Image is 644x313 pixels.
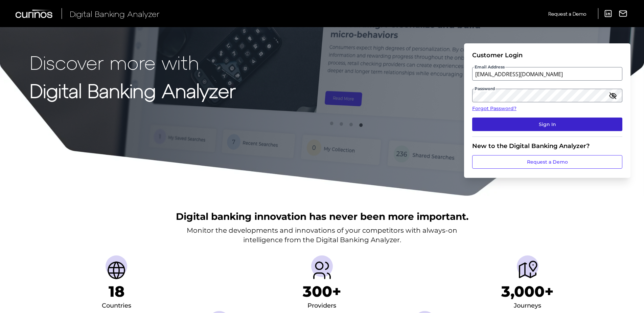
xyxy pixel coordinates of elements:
[472,155,622,169] a: Request a Demo
[501,283,554,300] h1: 3,000+
[187,226,457,245] p: Monitor the developments and innovations of your competitors with always-on intelligence from the...
[548,11,586,17] span: Request a Demo
[102,300,131,311] div: Countries
[472,51,622,59] div: Customer Login
[517,259,538,281] img: Journeys
[30,51,236,73] p: Discover more with
[548,8,586,19] a: Request a Demo
[474,64,505,70] span: Email Address
[311,259,333,281] img: Providers
[106,259,127,281] img: Countries
[303,283,341,300] h1: 300+
[16,9,53,18] img: Curinos
[307,300,336,311] div: Providers
[472,118,622,131] button: Sign In
[514,300,541,311] div: Journeys
[472,142,622,150] div: New to the Digital Banking Analyzer?
[474,86,496,91] span: Password
[176,210,468,223] h2: Digital banking innovation has never been more important.
[70,9,160,19] span: Digital Banking Analyzer
[472,105,622,112] a: Forgot Password?
[30,79,236,102] strong: Digital Banking Analyzer
[109,283,124,300] h1: 18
